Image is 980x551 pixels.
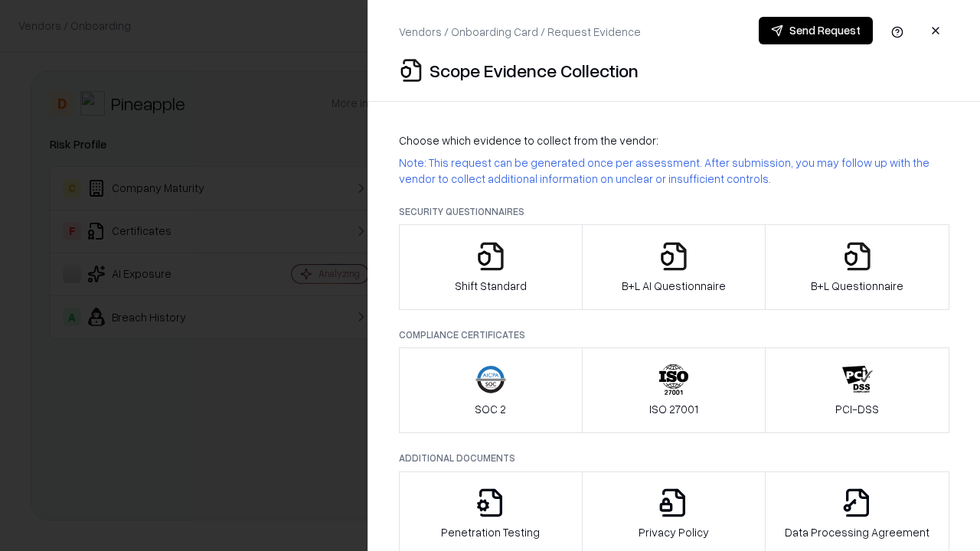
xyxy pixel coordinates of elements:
p: SOC 2 [475,401,506,417]
p: Penetration Testing [441,524,540,540]
p: Note: This request can be generated once per assessment. After submission, you may follow up with... [399,155,949,187]
p: Choose which evidence to collect from the vendor: [399,132,949,148]
button: SOC 2 [399,347,583,433]
button: Shift Standard [399,224,583,310]
p: Privacy Policy [639,524,709,540]
button: PCI-DSS [765,347,949,433]
button: Send Request [759,17,873,44]
p: Compliance Certificates [399,328,949,341]
p: B+L AI Questionnaire [622,278,726,294]
p: ISO 27001 [649,401,698,417]
p: PCI-DSS [835,401,879,417]
p: Data Processing Agreement [785,524,929,540]
p: Vendors / Onboarding Card / Request Evidence [399,24,641,40]
button: B+L AI Questionnaire [582,224,766,310]
p: Additional Documents [399,452,949,465]
p: Security Questionnaires [399,205,949,218]
p: Scope Evidence Collection [430,58,639,83]
p: Shift Standard [455,278,527,294]
p: B+L Questionnaire [811,278,903,294]
button: ISO 27001 [582,347,766,433]
button: B+L Questionnaire [765,224,949,310]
